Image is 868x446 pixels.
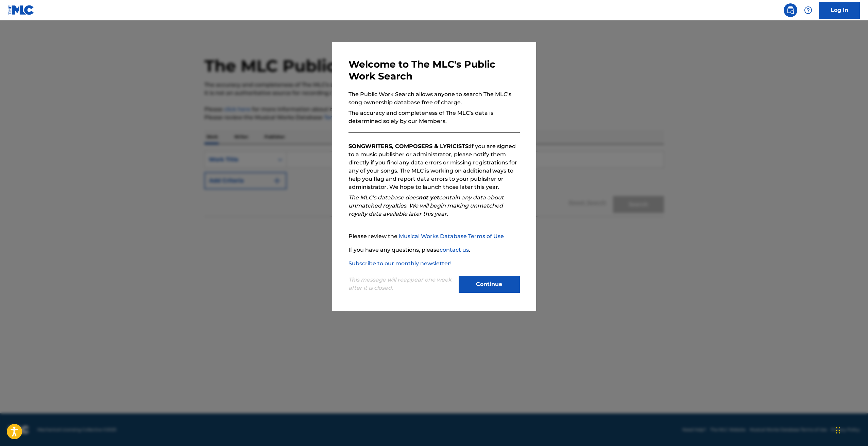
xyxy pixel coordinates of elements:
[348,232,520,240] p: Please review the
[836,420,840,441] div: Drag
[804,6,812,14] img: help
[348,109,520,125] p: The accuracy and completeness of The MLC’s data is determined solely by our Members.
[348,90,520,107] p: The Public Work Search allows anyone to search The MLC’s song ownership database free of charge.
[459,276,520,293] button: Continue
[399,233,504,239] a: Musical Works Database Terms of Use
[8,5,34,15] img: MLC Logo
[786,6,795,14] img: search
[784,3,797,17] a: Public Search
[440,247,469,253] a: contact us
[801,3,815,17] div: Help
[348,58,520,82] h3: Welcome to The MLC's Public Work Search
[348,194,504,217] em: The MLC’s database does contain any data about unmatched royalties. We will begin making unmatche...
[348,143,470,149] strong: SONGWRITERS, COMPOSERS & LYRICISTS:
[348,142,520,191] p: If you are signed to a music publisher or administrator, please notify them directly if you find ...
[348,246,520,254] p: If you have any questions, please .
[834,413,868,446] iframe: Chat Widget
[348,276,455,292] p: This message will reappear one week after it is closed.
[348,260,452,267] a: Subscribe to our monthly newsletter!
[819,2,860,19] a: Log In
[419,194,439,201] strong: not yet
